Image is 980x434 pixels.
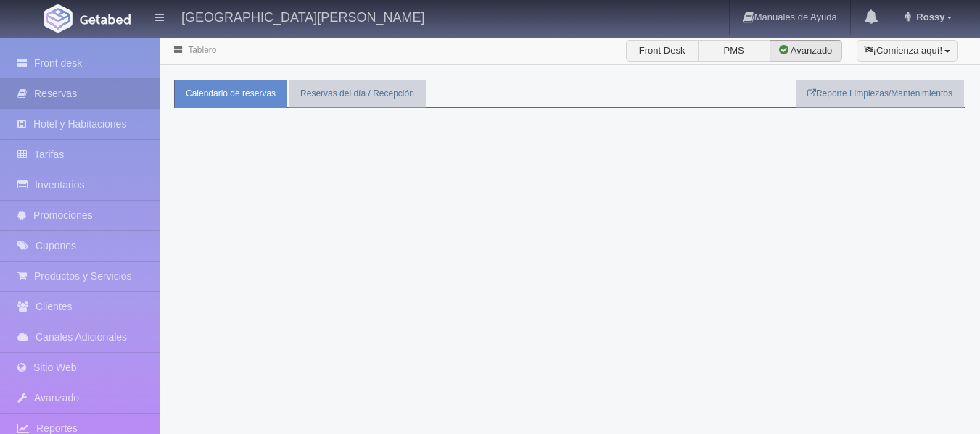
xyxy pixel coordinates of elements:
a: Calendario de reservas [174,80,287,108]
button: ¡Comienza aquí! [857,40,958,62]
label: Avanzado [770,40,842,62]
a: Reporte Limpiezas/Mantenimientos [796,80,964,108]
a: Reservas del día / Recepción [289,80,426,108]
span: Rossy [913,12,944,22]
img: Getabed [44,4,73,33]
h4: [GEOGRAPHIC_DATA][PERSON_NAME] [181,7,424,25]
a: Tablero [188,45,216,55]
img: Getabed [80,14,131,25]
label: Front Desk [626,40,699,62]
label: PMS [698,40,770,62]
